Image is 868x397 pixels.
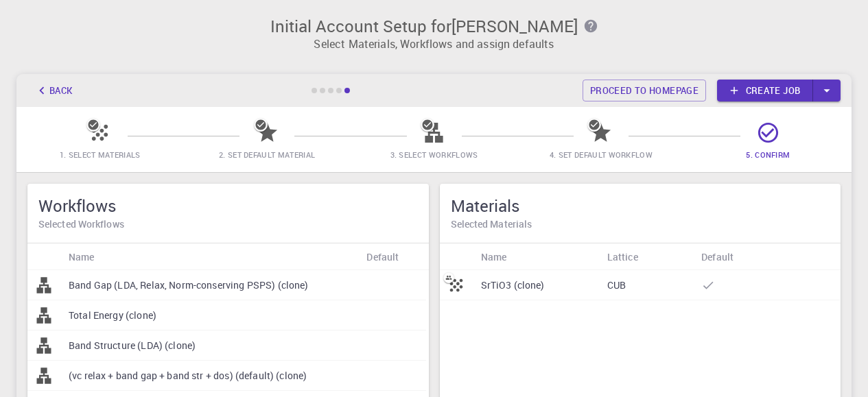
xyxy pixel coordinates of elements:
div: Icon [27,243,62,270]
span: 1. Select Materials [60,149,141,160]
div: Default [366,243,399,270]
div: Name [69,243,95,270]
div: Default [694,243,790,270]
iframe: Intercom live chat [821,350,854,383]
p: Total Energy (clone) [69,309,156,322]
div: Name [62,243,360,270]
span: 5. Confirm [746,149,790,160]
p: SrTiO3 (clone) [481,278,545,292]
div: Icon [440,243,474,270]
button: Create job [717,80,813,101]
h6: Selected Materials [451,217,830,232]
h5: Workflows [38,195,418,217]
p: CUB [607,278,626,292]
span: 2. Set Default Material [219,149,315,160]
div: Name [474,243,600,270]
h6: Selected Workflows [38,217,418,232]
h3: Initial Account Setup for [PERSON_NAME] [25,16,843,36]
p: Select Materials, Workflows and assign defaults [25,36,843,52]
h5: Materials [451,195,830,217]
p: Band Structure (LDA) (clone) [69,339,196,352]
span: 4. Set Default Workflow [550,149,653,160]
div: Default [360,243,412,270]
p: (vc relax + band gap + band str + dos) (default) (clone) [69,369,307,383]
a: Proceed to homepage [583,80,706,101]
span: 3. Select Workflows [390,149,478,160]
div: Lattice [600,243,694,270]
div: Lattice [607,243,638,270]
p: Band Gap (LDA, Relax, Norm-conserving PSPS) (clone) [69,278,309,292]
div: Default [701,243,734,270]
div: Name [481,243,507,270]
button: Back [27,80,80,101]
